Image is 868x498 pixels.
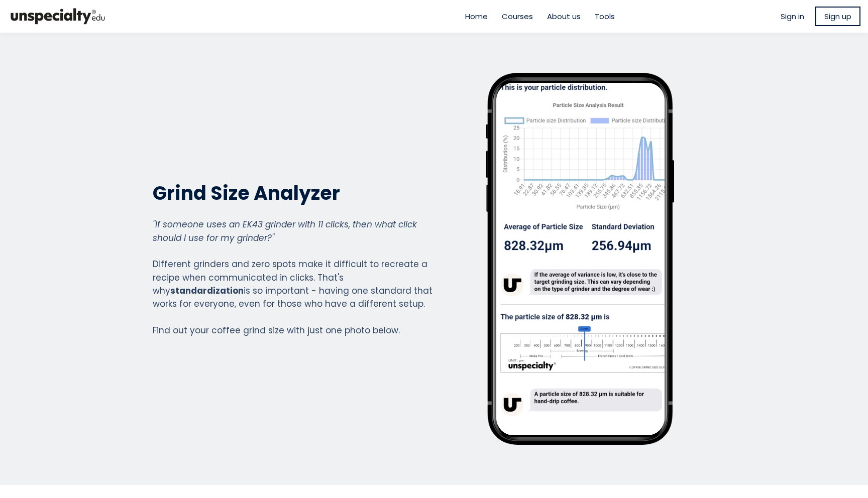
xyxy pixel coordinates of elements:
em: "If someone uses an EK43 grinder with 11 clicks, then what click should I use for my grinder?" [153,218,417,243]
span: Sign up [824,11,851,22]
div: Different grinders and zero spots make it difficult to recreate a recipe when communicated in cli... [153,218,433,337]
h2: Grind Size Analyzer [153,181,433,205]
a: Courses [502,11,533,22]
strong: standardization [170,285,244,297]
a: Sign in [781,11,804,22]
img: bc390a18feecddb333977e298b3a00a1.png [8,4,108,29]
a: Home [465,11,488,22]
a: Tools [595,11,615,22]
a: Sign up [815,7,860,26]
a: About us [547,11,581,22]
